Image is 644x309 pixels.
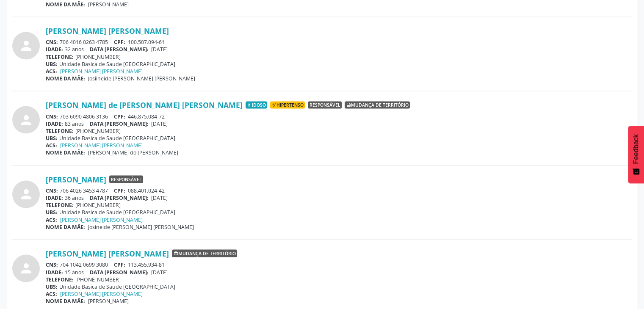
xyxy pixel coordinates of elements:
[46,194,63,201] span: IDADE:
[46,39,632,46] div: 706 4016 0263 4785
[19,261,34,276] i: person
[60,216,143,223] a: [PERSON_NAME] [PERSON_NAME]
[46,290,57,298] span: ACS:
[46,100,243,110] a: [PERSON_NAME] de [PERSON_NAME] [PERSON_NAME]
[114,113,125,120] span: CPF:
[128,39,165,46] span: 100.507.094-61
[46,46,632,53] div: 32 anos
[19,38,34,53] i: person
[46,276,74,283] span: TELEFONE:
[46,113,632,120] div: 703 6090 4806 3136
[46,142,57,149] span: ACS:
[46,249,169,258] a: [PERSON_NAME] [PERSON_NAME]
[151,46,168,53] span: [DATE]
[19,113,34,128] i: person
[46,209,632,216] div: Unidade Basica de Saude [GEOGRAPHIC_DATA]
[114,39,125,46] span: CPF:
[46,26,169,36] a: [PERSON_NAME] [PERSON_NAME]
[46,283,58,290] span: UBS:
[46,68,57,75] span: ACS:
[46,75,85,82] span: NOME DA MÃE:
[46,194,632,201] div: 36 anos
[46,1,85,8] span: NOME DA MÃE:
[46,61,58,68] span: UBS:
[88,223,194,231] span: Josineide [PERSON_NAME] [PERSON_NAME]
[128,261,165,268] span: 113.455.934-81
[46,127,632,135] div: [PHONE_NUMBER]
[46,46,63,53] span: IDADE:
[172,250,237,257] span: Mudança de território
[46,298,85,305] span: NOME DA MÃE:
[46,261,632,268] div: 704 1042 0699 3080
[46,223,85,231] span: NOME DA MÃE:
[46,53,632,61] div: [PHONE_NUMBER]
[270,102,305,109] span: Hipertenso
[88,1,129,8] span: [PERSON_NAME]
[90,46,149,53] span: DATA [PERSON_NAME]:
[88,298,129,305] span: [PERSON_NAME]
[46,187,632,194] div: 706 4026 3453 4787
[90,269,149,276] span: DATA [PERSON_NAME]:
[46,261,58,268] span: CNS:
[46,61,632,68] div: Unidade Basica de Saude [GEOGRAPHIC_DATA]
[308,102,342,109] span: Responsável
[46,209,58,216] span: UBS:
[628,126,644,183] button: Feedback - Mostrar pesquisa
[46,276,632,283] div: [PHONE_NUMBER]
[88,75,195,82] span: Josiineide [PERSON_NAME] [PERSON_NAME]
[114,261,125,268] span: CPF:
[46,201,74,209] span: TELEFONE:
[46,53,74,61] span: TELEFONE:
[46,135,58,142] span: UBS:
[60,290,143,298] a: [PERSON_NAME] [PERSON_NAME]
[46,127,74,135] span: TELEFONE:
[60,142,143,149] a: [PERSON_NAME] [PERSON_NAME]
[128,187,165,194] span: 088.401.024-42
[151,120,168,127] span: [DATE]
[151,194,168,201] span: [DATE]
[114,187,125,194] span: CPF:
[46,269,63,276] span: IDADE:
[46,216,57,223] span: ACS:
[60,68,143,75] a: [PERSON_NAME] [PERSON_NAME]
[46,39,58,46] span: CNS:
[46,120,632,127] div: 83 anos
[46,201,632,209] div: [PHONE_NUMBER]
[19,187,34,202] i: person
[90,194,149,201] span: DATA [PERSON_NAME]:
[46,135,632,142] div: Unidade Basica de Saude [GEOGRAPHIC_DATA]
[46,175,106,184] a: [PERSON_NAME]
[246,102,267,109] span: Idoso
[109,176,143,183] span: Responsável
[46,149,85,156] span: NOME DA MÃE:
[632,134,640,164] span: Feedback
[90,120,149,127] span: DATA [PERSON_NAME]:
[128,113,165,120] span: 446.875.084-72
[46,269,632,276] div: 15 anos
[46,187,58,194] span: CNS:
[151,269,168,276] span: [DATE]
[46,113,58,120] span: CNS:
[88,149,178,156] span: [PERSON_NAME] do [PERSON_NAME]
[46,283,632,290] div: Unidade Basica de Saude [GEOGRAPHIC_DATA]
[46,120,63,127] span: IDADE:
[345,102,410,109] span: Mudança de território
